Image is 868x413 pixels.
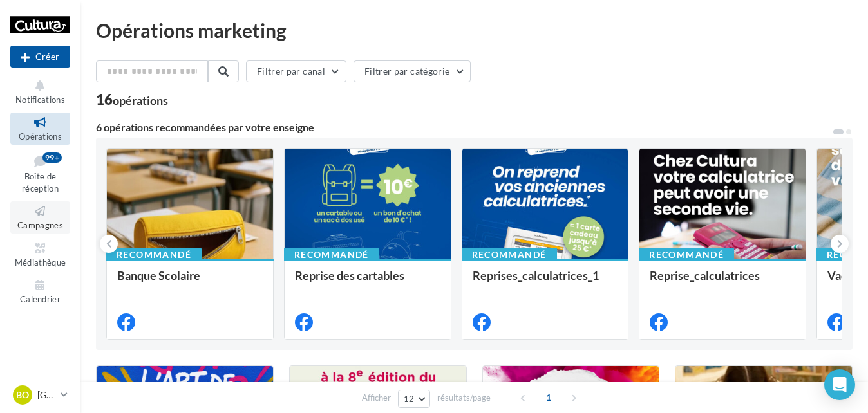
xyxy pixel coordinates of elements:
button: Filtrer par canal [246,60,346,82]
button: Créer [10,46,70,68]
div: Banque Scolaire [117,269,263,295]
p: [GEOGRAPHIC_DATA] [37,389,55,401]
div: 6 opérations recommandées par votre enseigne [96,122,832,133]
span: Notifications [15,95,65,105]
a: Campagnes [10,201,70,233]
div: opérations [113,95,168,106]
span: Médiathèque [15,257,66,268]
div: Opérations marketing [96,21,853,40]
div: Recommandé [284,248,379,262]
span: Bo [16,389,29,401]
span: Boîte de réception [22,171,59,194]
button: Filtrer par catégorie [354,60,471,82]
span: Campagnes [17,220,63,230]
span: 1 [538,387,559,408]
button: 12 [398,390,431,408]
div: 99+ [42,152,62,163]
div: 16 [96,93,168,107]
div: Reprise des cartables [295,269,440,295]
div: Nouvelle campagne [10,46,70,68]
a: Médiathèque [10,239,70,270]
span: Afficher [362,392,391,404]
div: Reprise_calculatrices [650,269,795,295]
a: Calendrier [10,275,70,307]
div: Open Intercom Messenger [824,369,855,400]
span: Calendrier [20,294,61,304]
a: Opérations [10,113,70,144]
span: Opérations [19,131,62,142]
div: Recommandé [639,248,734,262]
div: Recommandé [106,248,202,262]
div: Recommandé [462,248,557,262]
a: Bo [GEOGRAPHIC_DATA] [10,383,70,407]
div: Reprises_calculatrices_1 [473,269,618,295]
span: 12 [404,394,415,404]
span: résultats/page [437,392,491,404]
a: Boîte de réception99+ [10,150,70,197]
button: Notifications [10,76,70,107]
